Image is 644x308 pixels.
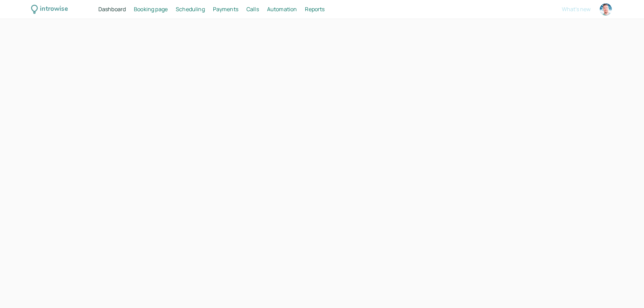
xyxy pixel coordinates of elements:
span: Reports [305,5,325,13]
a: Dashboard [98,5,126,14]
span: Payments [213,5,238,13]
div: introwise [40,4,68,15]
span: Booking page [134,5,168,13]
button: What's new [562,6,591,12]
a: Reports [305,5,325,14]
a: Automation [267,5,297,14]
span: Dashboard [98,5,126,13]
a: Calls [246,5,259,14]
a: introwise [31,4,68,15]
a: Booking page [134,5,168,14]
span: Calls [246,5,259,13]
a: Scheduling [176,5,205,14]
span: What's new [562,5,591,13]
a: Payments [213,5,238,14]
a: Account [599,2,613,17]
span: Automation [267,5,297,13]
span: Scheduling [176,5,205,13]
